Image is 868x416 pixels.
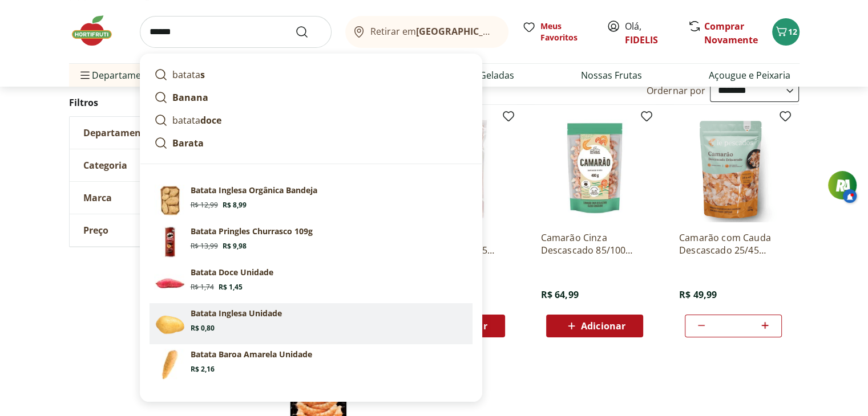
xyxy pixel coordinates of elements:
button: Retirar em[GEOGRAPHIC_DATA]/[GEOGRAPHIC_DATA] [345,16,508,48]
p: batata [172,68,205,81]
a: Nossas Frutas [581,68,642,82]
a: Batata Baroa Amarela UnidadeBatata Baroa Amarela UnidadeR$ 2,16 [150,344,473,385]
p: Batata Inglesa Orgânica Bandeja [191,185,317,196]
span: R$ 2,16 [191,365,215,374]
span: Adicionar [581,321,625,331]
span: R$ 1,74 [191,283,214,292]
a: Camarão Cinza Descascado 85/100 Congelado Natural Da Terra 400g [540,231,649,256]
span: Departamento [83,127,151,138]
p: Batata Pringles Churrasco 109g [191,226,313,237]
p: Batata Doce Unidade [191,267,273,278]
button: Categoria [70,149,241,181]
h2: Filtros [69,91,241,114]
a: Batata Inglesa UnidadeBatata Inglesa UnidadeR$ 0,80 [150,303,473,344]
button: Departamento [70,117,241,149]
span: Retirar em [370,26,496,36]
button: Submit Search [295,25,322,39]
img: Camarão com Cauda Descascado 25/45 Congelado IE Pescados 300g [679,114,788,222]
img: Batata Inglesa Unidade [154,308,186,340]
span: R$ 12,99 [191,201,218,210]
a: Camarão com Cauda Descascado 25/45 Congelado IE Pescados 300g [679,231,788,256]
button: Preço [70,214,241,246]
span: Meus Favoritos [540,21,593,43]
a: Batata Pringles Churrasco 109gBatata Pringles Churrasco 109gR$ 13,99R$ 9,98 [150,221,473,262]
a: batatadoce [150,109,473,132]
span: R$ 64,99 [540,288,578,301]
span: Departamentos [78,62,160,89]
span: R$ 9,98 [223,242,247,251]
img: Batata Pringles Churrasco 109g [154,226,186,258]
p: Batata Baroa Amarela Unidade [191,349,312,360]
input: search [140,16,332,48]
label: Ordernar por [647,84,706,97]
img: Principal [154,185,186,217]
p: batata [172,113,221,127]
strong: Barata [172,137,204,149]
span: Marca [83,192,112,203]
span: Preço [83,225,108,236]
img: Batata Baroa Amarela Unidade [154,349,186,381]
a: Açougue e Peixaria [709,68,790,82]
span: 12 [788,26,797,37]
a: PrincipalBatata Inglesa Orgânica BandejaR$ 12,99R$ 8,99 [150,180,473,221]
img: Hortifruti [69,14,126,48]
button: Menu [78,62,92,89]
strong: Banana [172,91,208,104]
a: FIDELIS [625,34,658,46]
a: Barata [150,132,473,154]
button: Adicionar [546,315,643,337]
strong: s [200,68,205,81]
a: batatas [150,63,473,86]
button: Carrinho [772,18,800,46]
a: Comprar Novamente [704,20,758,46]
button: Marca [70,182,241,214]
b: [GEOGRAPHIC_DATA]/[GEOGRAPHIC_DATA] [416,25,608,38]
p: Batata Inglesa Unidade [191,308,282,319]
span: R$ 49,99 [679,288,717,301]
a: Batata Doce UnidadeBatata Doce UnidadeR$ 1,74R$ 1,45 [150,262,473,303]
span: Olá, [625,19,676,47]
a: Meus Favoritos [522,21,593,43]
span: R$ 0,80 [191,324,215,333]
span: Categoria [83,160,127,171]
span: R$ 8,99 [223,201,247,210]
strong: doce [200,114,221,127]
img: Batata Doce Unidade [154,267,186,299]
span: R$ 1,45 [219,283,243,292]
img: Camarão Cinza Descascado 85/100 Congelado Natural Da Terra 400g [540,114,649,222]
a: Banana [150,86,473,109]
span: R$ 13,99 [191,242,218,251]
